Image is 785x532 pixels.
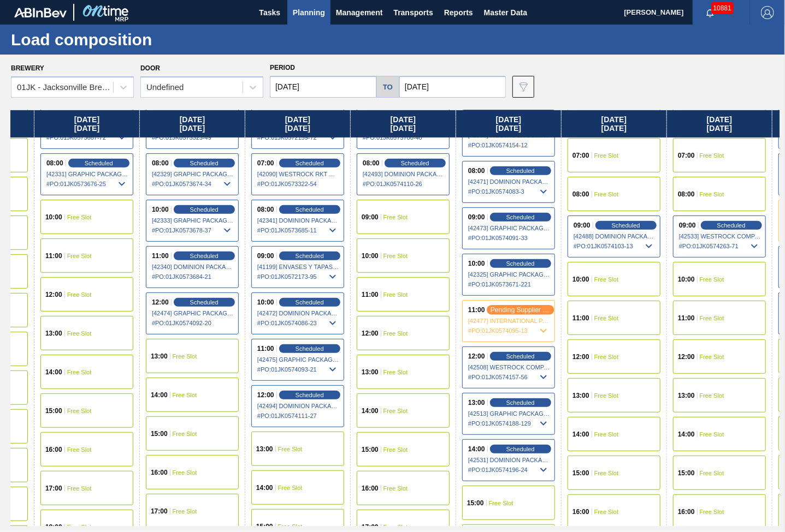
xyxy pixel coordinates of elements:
span: 12:00 [257,392,274,398]
span: # PO : 01JK0574086-23 [257,316,339,330]
span: Scheduled [506,168,535,174]
span: 10:00 [152,206,169,213]
span: 10881 [711,2,734,14]
span: 08:00 [152,160,169,166]
span: [42340] DOMINION PACKAGING, INC. - 0008325026 [152,264,234,270]
span: [42533] WESTROCK COMPANY - FOLDING CAR - 0008219776 [679,233,761,240]
span: 09:00 [679,222,696,229]
span: [42090] WESTROCK RKT COMPANY CORRUGATE - 0008365594 [257,171,339,177]
span: Free Slot [67,485,92,492]
span: 09:00 [362,214,379,220]
span: 14:00 [45,369,62,375]
div: [DATE] [DATE] [245,110,350,138]
span: 10:00 [362,253,379,259]
span: # PO : 01JK0574083-3 [468,185,550,198]
span: # PO : 01JK0574196-24 [468,463,550,476]
span: 15:00 [467,500,484,506]
span: Free Slot [594,509,619,515]
span: Scheduled [190,299,219,306]
span: [42473] GRAPHIC PACKAGING INTERNATIONA - 0008221069 [468,225,550,231]
span: Free Slot [278,446,303,452]
span: # PO : 01JK0574103-13 [574,240,656,253]
span: 11:00 [257,345,274,352]
div: [DATE] [DATE] [34,110,139,138]
span: 09:00 [257,253,274,259]
span: 08:00 [363,160,380,166]
span: Free Slot [700,354,724,360]
span: 15:00 [151,431,168,437]
span: # PO : 01JK0574263-71 [679,240,761,253]
span: Free Slot [383,524,408,530]
label: Brewery [11,64,44,72]
span: 13:00 [468,399,485,406]
span: Free Slot [594,470,619,476]
h5: to [383,83,393,91]
div: 01JK - Jacksonville Brewery [17,83,114,92]
span: 12:00 [362,330,379,337]
span: Scheduled [612,222,640,229]
span: 13:00 [362,369,379,375]
span: Free Slot [594,315,619,321]
span: Free Slot [594,392,619,399]
span: [42472] DOMINION PACKAGING, INC. - 0008325026 [257,310,339,316]
span: 08:00 [257,206,274,213]
span: Tasks [258,6,282,19]
span: [42341] DOMINION PACKAGING, INC. - 0008325026 [257,217,339,224]
span: 13:00 [572,392,589,399]
span: 08:00 [46,160,63,166]
span: 16:00 [151,469,168,476]
span: 11:00 [45,253,62,259]
span: 16:00 [45,446,62,453]
span: Reports [444,6,473,19]
span: Scheduled [296,253,324,259]
span: Scheduled [506,353,535,360]
input: mm/dd/yyyy [399,76,506,98]
span: Free Slot [700,431,724,438]
span: 14:00 [362,408,379,414]
span: Period [270,64,295,71]
span: 11:00 [362,291,379,298]
span: Free Slot [173,353,197,360]
span: # PO : 01JK0574093-21 [257,363,339,376]
span: Scheduled [296,206,324,213]
span: Planning [293,6,325,19]
span: 17:00 [151,508,168,515]
span: Free Slot [383,253,408,259]
span: # PO : 01JK0573685-11 [257,224,339,237]
span: # PO : 01JK0573322-54 [257,177,339,190]
span: # PO : 01JK0574110-26 [363,177,445,190]
span: [42477] INTERNATIONAL PAPER COMPANY - 0008221645 [468,318,550,324]
span: Free Slot [383,408,408,414]
span: Scheduled [190,253,219,259]
span: Free Slot [700,315,724,321]
span: 18:00 [45,524,62,530]
span: 10:00 [45,214,62,220]
img: Logout [761,6,774,19]
span: 10:00 [678,276,695,283]
span: # PO : 01JK0573676-25 [46,177,128,190]
span: Free Slot [700,392,724,399]
span: 10:00 [468,260,485,267]
span: [42333] GRAPHIC PACKAGING INTERNATIONA - 0008221069 [152,217,234,224]
span: # PO : 01JK0574157-56 [468,370,550,384]
span: 17:00 [45,485,62,492]
span: # PO : 01JK0573678-37 [152,224,234,237]
span: Free Slot [383,291,408,298]
span: Free Slot [700,509,724,515]
span: [42475] GRAPHIC PACKAGING INTERNATIONA - 0008221069 [257,356,339,363]
span: [42488] DOMINION PACKAGING, INC. - 0008325026 [574,233,656,240]
span: [42531] DOMINION PACKAGING, INC. - 0008325026 [468,457,550,463]
span: # PO : 01JK0574188-129 [468,417,550,430]
span: 15:00 [572,470,589,476]
span: Transports [394,6,433,19]
span: Free Slot [700,276,724,283]
span: Free Slot [67,253,92,259]
span: 13:00 [151,353,168,360]
span: [42493] DOMINION PACKAGING, INC. - 0008325026 [363,171,445,177]
span: 13:00 [256,446,273,452]
span: Free Slot [67,330,92,337]
span: Free Slot [594,276,619,283]
span: 11:00 [468,307,485,313]
span: # PO : 01JK0573674-34 [152,177,234,190]
span: 15:00 [362,446,379,453]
